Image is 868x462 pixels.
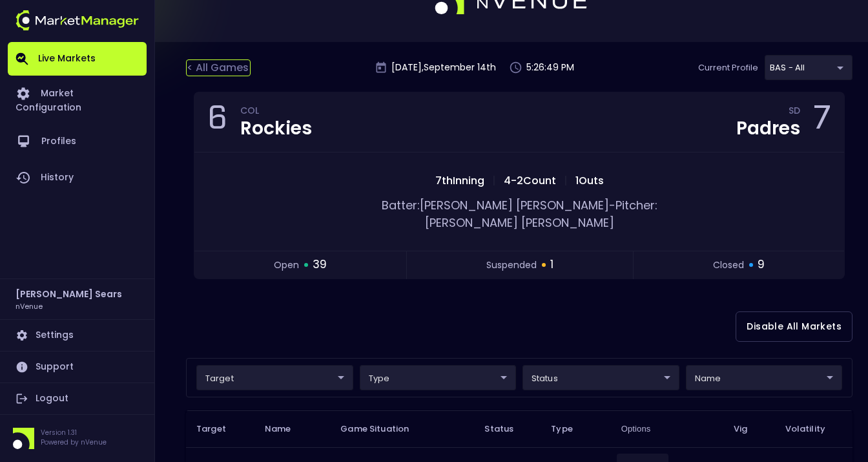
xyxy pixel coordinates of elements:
div: COL [240,107,312,118]
span: | [488,173,500,188]
span: suspended [486,258,537,272]
div: Rockies [240,120,312,138]
span: - [609,197,615,213]
div: target [360,365,517,390]
div: Padres [736,120,800,138]
th: Options [611,410,723,447]
div: 6 [207,103,227,142]
a: Market Configuration [8,76,147,123]
h3: nVenue [15,301,43,311]
a: Support [8,352,147,383]
span: 39 [313,257,327,273]
p: Powered by nVenue [41,437,107,447]
div: target [522,365,679,390]
div: Version 1.31Powered by nVenue [8,428,147,449]
span: Target [196,423,243,435]
span: closed [713,258,744,272]
span: Batter: [PERSON_NAME] [PERSON_NAME] [382,197,609,213]
div: target [196,365,353,390]
p: Current Profile [698,61,758,74]
img: logo [15,10,139,30]
a: Settings [8,320,147,351]
span: 1 [550,257,553,273]
span: Name [265,423,308,435]
div: target [765,55,852,80]
span: 4 - 2 Count [500,173,560,188]
span: 9 [758,257,765,273]
span: Status [484,423,530,435]
div: < All Games [186,59,251,76]
span: Volatility [785,423,842,435]
span: Game Situation [340,423,426,435]
a: Live Markets [8,42,147,76]
div: target [686,365,843,390]
a: History [8,160,147,196]
a: Logout [8,383,147,414]
span: 1 Outs [572,173,608,188]
span: Type [551,423,590,435]
h2: [PERSON_NAME] Sears [15,287,122,301]
button: Disable All Markets [736,311,852,342]
div: 7 [813,103,831,142]
span: Vig [734,423,764,435]
div: SD [789,107,800,118]
span: 7th Inning [431,173,488,188]
p: [DATE] , September 14 th [391,61,496,74]
p: 5:26:49 PM [526,61,574,74]
p: Version 1.31 [41,428,107,437]
a: Profiles [8,123,147,160]
span: open [274,258,299,272]
span: | [560,173,572,188]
